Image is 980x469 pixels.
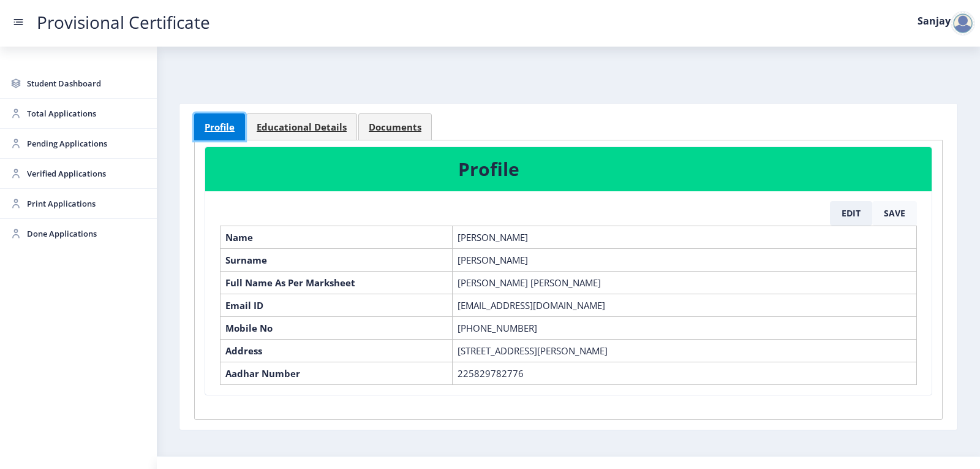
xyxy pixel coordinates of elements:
th: Mobile No [221,316,453,339]
span: Profile [205,123,235,132]
td: [EMAIL_ADDRESS][DOMAIN_NAME] [453,294,917,316]
th: Surname [221,248,453,271]
span: Verified Applications [27,166,147,181]
span: Total Applications [27,106,147,121]
th: Address [221,339,453,362]
h3: Profile [458,157,738,181]
label: Sanjay [918,16,951,26]
span: Pending Applications [27,136,147,151]
td: [PHONE_NUMBER] [453,316,917,339]
td: [STREET_ADDRESS][PERSON_NAME] [453,339,917,362]
td: [PERSON_NAME] [453,226,917,248]
td: [PERSON_NAME] [PERSON_NAME] [453,271,917,294]
th: Aadhar Number [221,362,453,384]
td: 225829782776 [453,362,917,384]
span: Educational Details [257,123,347,132]
span: Documents [369,123,421,132]
th: Full Name As Per Marksheet [221,271,453,294]
span: Done Applications [27,226,147,241]
button: Edit [830,201,872,226]
span: Print Applications [27,196,147,211]
th: Name [221,226,453,248]
th: Email ID [221,294,453,316]
button: Save [872,201,917,226]
span: Student Dashboard [27,76,147,91]
a: Provisional Certificate [24,16,222,29]
td: [PERSON_NAME] [453,248,917,271]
